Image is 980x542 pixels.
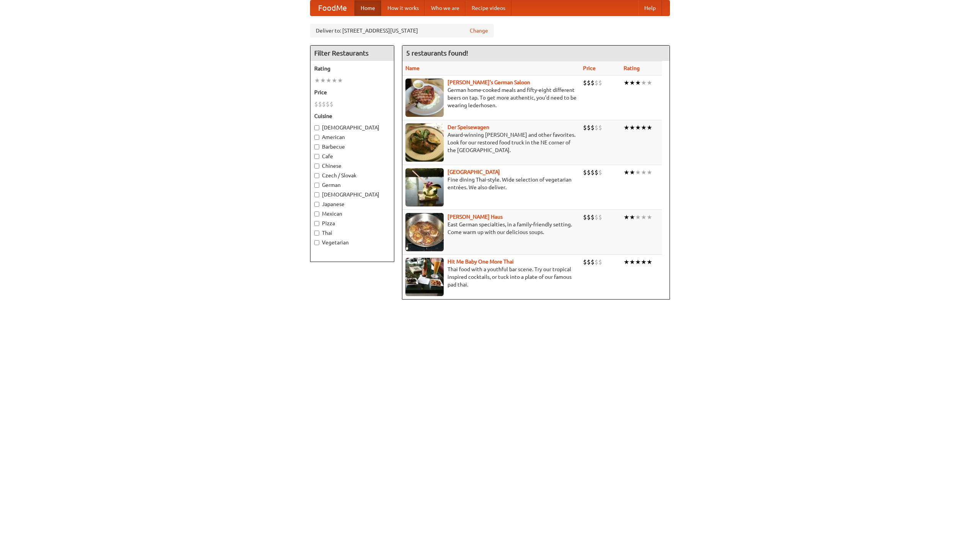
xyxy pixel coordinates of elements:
a: Home [354,0,381,16]
li: $ [587,168,591,177]
li: ★ [635,79,641,87]
li: $ [583,213,587,221]
b: [PERSON_NAME] Haus [448,214,503,220]
li: $ [314,100,318,108]
li: ★ [629,168,635,177]
li: $ [591,168,595,177]
li: ★ [635,213,641,221]
li: ★ [647,123,652,132]
label: [DEMOGRAPHIC_DATA] [314,124,390,131]
li: ★ [624,123,629,132]
li: ★ [624,213,629,221]
label: German [314,181,390,189]
a: Who we are [425,0,465,16]
ng-pluralize: 5 restaurants found! [406,49,468,57]
li: $ [595,79,598,87]
li: ★ [635,258,641,266]
input: [DEMOGRAPHIC_DATA] [314,192,319,197]
input: Mexican [314,211,319,216]
li: ★ [647,258,652,266]
input: [DEMOGRAPHIC_DATA] [314,125,319,130]
input: Pizza [314,221,319,226]
label: Vegetarian [314,239,390,246]
label: Japanese [314,200,390,208]
input: Vegetarian [314,240,319,245]
input: Barbecue [314,144,319,149]
a: How it works [381,0,425,16]
a: Help [638,0,662,16]
a: Name [405,65,420,71]
li: ★ [624,168,629,177]
label: [DEMOGRAPHIC_DATA] [314,191,390,198]
li: ★ [629,123,635,132]
li: ★ [647,79,652,87]
li: $ [587,213,591,221]
img: babythai.jpg [405,258,444,296]
li: $ [591,258,595,266]
label: Pizza [314,219,390,227]
a: Der Speisewagen [448,124,489,130]
li: ★ [326,76,332,85]
li: ★ [635,123,641,132]
div: Deliver to: [STREET_ADDRESS][US_STATE] [310,24,494,38]
p: Award-winning [PERSON_NAME] and other favorites. Look for our restored food truck in the NE corne... [405,131,577,154]
li: $ [591,123,595,132]
li: ★ [332,76,337,85]
li: ★ [337,76,343,85]
li: $ [595,258,598,266]
a: [PERSON_NAME]'s German Saloon [448,79,530,85]
li: ★ [641,168,647,177]
label: Chinese [314,162,390,170]
label: Thai [314,229,390,237]
li: ★ [320,76,326,85]
li: $ [598,79,602,87]
p: German home-cooked meals and fifty-eight different beers on tap. To get more authentic, you'd nee... [405,86,577,109]
li: $ [587,123,591,132]
li: ★ [647,168,652,177]
h5: Rating [314,65,390,72]
label: Barbecue [314,143,390,151]
li: $ [587,258,591,266]
li: $ [318,100,322,108]
a: FoodMe [310,0,354,16]
a: Change [470,27,488,34]
li: $ [583,123,587,132]
h4: Filter Restaurants [310,46,394,61]
label: Mexican [314,210,390,218]
input: Czech / Slovak [314,173,319,178]
img: satay.jpg [405,168,444,206]
a: Hit Me Baby One More Thai [448,259,514,265]
li: ★ [635,168,641,177]
li: $ [591,79,595,87]
a: Price [583,65,596,71]
li: $ [591,213,595,221]
img: speisewagen.jpg [405,123,444,162]
p: Thai food with a youthful bar scene. Try our tropical inspired cocktails, or tuck into a plate of... [405,265,577,288]
h5: Cuisine [314,112,390,120]
li: ★ [629,258,635,266]
li: $ [322,100,326,108]
li: $ [598,213,602,221]
li: $ [595,213,598,221]
li: ★ [641,213,647,221]
p: Fine dining Thai-style. Wide selection of vegetarian entrées. We also deliver. [405,176,577,191]
li: $ [595,123,598,132]
li: $ [598,123,602,132]
li: $ [583,168,587,177]
p: East German specialties, in a family-friendly setting. Come warm up with our delicious soups. [405,221,577,236]
li: $ [587,79,591,87]
li: $ [595,168,598,177]
li: $ [598,168,602,177]
li: ★ [641,258,647,266]
li: ★ [641,79,647,87]
li: ★ [629,213,635,221]
li: ★ [641,123,647,132]
label: Cafe [314,152,390,160]
li: ★ [629,79,635,87]
li: ★ [624,258,629,266]
li: $ [583,258,587,266]
input: Cafe [314,154,319,159]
